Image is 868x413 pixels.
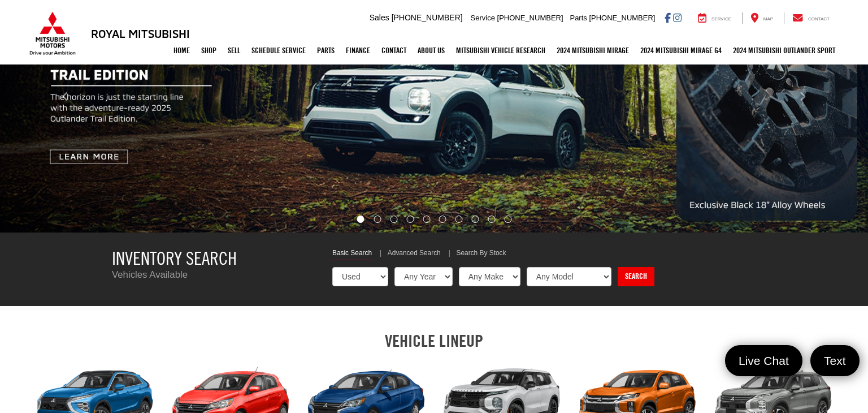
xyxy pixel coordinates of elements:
a: Map [742,12,782,24]
a: Shop [196,36,222,64]
a: Instagram: Click to visit our Instagram page [673,13,682,22]
a: Search By Stock [457,248,506,260]
span: Service [471,14,495,22]
li: Go to slide number 2. [374,216,381,223]
a: Parts: Opens in a new tab [311,36,340,64]
span: [PHONE_NUMBER] [392,13,463,22]
li: Go to slide number 4. [406,216,414,223]
li: Go to slide number 10. [505,216,512,223]
h2: VEHICLE LINEUP [27,332,841,350]
a: Finance [340,36,376,64]
span: Live Chat [733,353,795,368]
a: 2024 Mitsubishi Mirage G4 [635,36,727,64]
span: Sales [370,13,389,22]
span: [PHONE_NUMBER] [497,14,563,22]
a: Mitsubishi Vehicle Research [450,36,551,64]
li: Go to slide number 8. [472,216,479,223]
li: Go to slide number 6. [439,216,446,223]
a: Text [810,345,860,376]
a: Search [618,267,654,286]
a: Sell [222,36,246,64]
span: Text [818,353,852,368]
span: Contact [808,16,830,21]
li: Go to slide number 9. [488,216,496,223]
h3: Inventory Search [112,248,315,268]
select: Choose Year from the dropdown [394,267,453,286]
select: Choose Make from the dropdown [459,267,520,286]
img: Mitsubishi [27,11,78,55]
a: Basic Search [332,248,372,260]
p: Vehicles Available [112,268,315,282]
a: 2024 Mitsubishi Mirage [551,36,635,64]
a: Service [689,12,740,24]
select: Choose Vehicle Condition from the dropdown [332,267,388,286]
span: [PHONE_NUMBER] [589,14,655,22]
a: Live Chat [725,345,802,376]
a: Schedule Service: Opens in a new tab [246,36,311,64]
a: Contact [784,12,838,24]
li: Go to slide number 3. [390,216,397,223]
li: Go to slide number 5. [423,216,430,223]
span: Parts [570,14,587,22]
a: About Us [412,36,450,64]
a: Facebook: Click to visit our Facebook page [665,13,671,22]
span: Map [763,16,773,21]
select: Choose Model from the dropdown [527,267,611,286]
a: 2024 Mitsubishi Outlander SPORT [727,36,841,64]
li: Go to slide number 1. [357,216,364,223]
a: Contact [376,36,412,64]
h3: Royal Mitsubishi [91,27,190,40]
span: Service [711,16,731,21]
a: Advanced Search [388,248,441,260]
li: Go to slide number 7. [455,216,463,223]
a: Home [168,36,196,64]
